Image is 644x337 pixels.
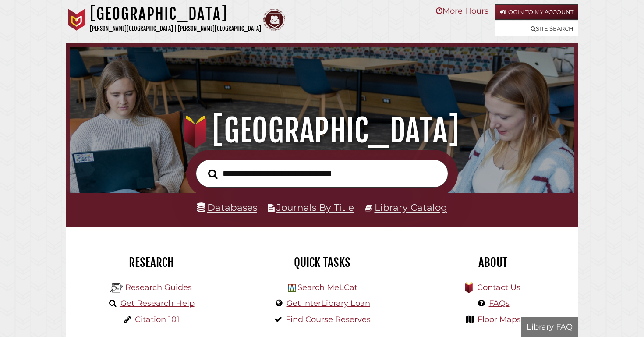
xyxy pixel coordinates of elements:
img: Hekman Library Logo [288,284,296,292]
a: More Hours [436,6,488,16]
a: Find Course Reserves [286,315,371,324]
p: [PERSON_NAME][GEOGRAPHIC_DATA] | [PERSON_NAME][GEOGRAPHIC_DATA] [90,24,261,34]
h1: [GEOGRAPHIC_DATA] [90,4,261,24]
a: FAQs [489,298,510,308]
a: Citation 101 [135,315,180,324]
a: Search MeLCat [297,283,357,292]
h2: About [414,255,572,270]
a: Login to My Account [495,4,578,20]
a: Library Catalog [375,202,447,213]
a: Contact Us [477,283,520,292]
h2: Research [72,255,230,270]
h2: Quick Tasks [243,255,401,270]
button: Search [204,167,222,181]
a: Floor Maps [478,315,521,324]
img: Calvin Theological Seminary [263,9,285,31]
a: Research Guides [125,283,192,292]
a: Databases [197,202,257,213]
img: Hekman Library Logo [110,281,123,294]
a: Get Research Help [120,298,195,308]
a: Site Search [495,21,578,36]
i: Search [208,169,218,179]
a: Get InterLibrary Loan [287,298,370,308]
h1: [GEOGRAPHIC_DATA] [80,111,564,150]
img: Calvin University [66,9,88,31]
a: Journals By Title [276,202,354,213]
